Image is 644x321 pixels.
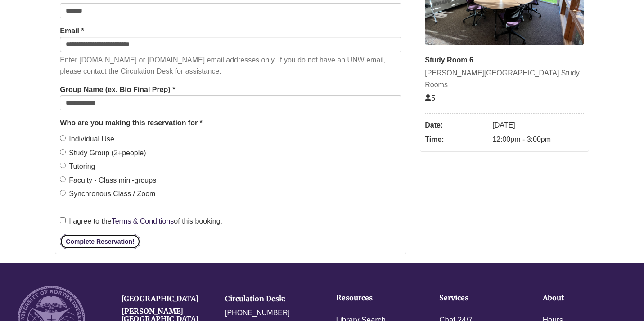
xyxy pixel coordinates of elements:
[60,190,66,196] input: Synchronous Class / Zoom
[492,132,584,147] dd: 12:00pm - 3:00pm
[60,175,156,186] label: Faculty - Class mini-groups
[60,161,95,172] label: Tutoring
[60,176,66,182] input: Faculty - Class mini-groups
[225,309,290,317] a: [PHONE_NUMBER]
[60,163,66,168] input: Tutoring
[425,67,584,90] div: [PERSON_NAME][GEOGRAPHIC_DATA] Study Rooms
[60,147,146,159] label: Study Group (2+people)
[425,132,488,147] dt: Time:
[60,234,140,249] button: Complete Reservation!
[425,94,435,102] span: The capacity of this space
[225,295,315,303] h4: Circulation Desk:
[122,294,198,303] a: [GEOGRAPHIC_DATA]
[60,217,66,223] input: I agree to theTerms & Conditionsof this booking.
[60,215,222,227] label: I agree to the of this booking.
[112,217,174,225] a: Terms & Conditions
[425,118,488,132] dt: Date:
[60,149,66,155] input: Study Group (2+people)
[543,294,618,302] h4: About
[60,25,84,37] label: Email *
[60,135,66,141] input: Individual Use
[336,294,412,302] h4: Resources
[60,133,114,145] label: Individual Use
[60,54,401,77] p: Enter [DOMAIN_NAME] or [DOMAIN_NAME] email addresses only. If you do not have an UNW email, pleas...
[492,118,584,132] dd: [DATE]
[439,294,515,302] h4: Services
[60,84,175,96] label: Group Name (ex. Bio Final Prep) *
[60,117,401,129] legend: Who are you making this reservation for *
[60,188,155,200] label: Synchronous Class / Zoom
[425,54,584,66] div: Study Room 6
